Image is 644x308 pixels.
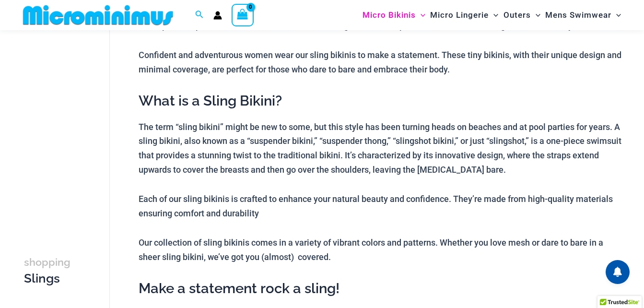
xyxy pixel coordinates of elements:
[430,3,489,27] span: Micro Lingerie
[24,254,76,287] h3: Slings
[195,9,204,21] a: Search icon link
[139,48,624,76] p: Confident and adventurous women wear our sling bikinis to make a statement. These tiny bikinis, w...
[531,3,540,27] span: Menu Toggle
[611,3,621,27] span: Menu Toggle
[428,3,501,27] a: Micro LingerieMenu ToggleMenu Toggle
[416,3,425,27] span: Menu Toggle
[359,1,625,29] nav: Site Navigation
[139,279,624,297] h2: Make a statement rock a sling!
[24,32,110,224] iframe: TrustedSite Certified
[24,256,70,268] span: shopping
[139,120,624,177] p: The term “sling bikini” might be new to some, but this style has been turning heads on beaches an...
[139,236,624,264] p: Our collection of sling bikinis comes in a variety of vibrant colors and patterns. Whether you lo...
[489,3,498,27] span: Menu Toggle
[545,3,611,27] span: Mens Swimwear
[360,3,428,27] a: Micro BikinisMenu ToggleMenu Toggle
[139,192,624,220] p: Each of our sling bikinis is crafted to enhance your natural beauty and confidence. They’re made ...
[232,4,254,26] a: View Shopping Cart, empty
[139,92,624,110] h2: What is a Sling Bikini?
[543,3,623,27] a: Mens SwimwearMenu ToggleMenu Toggle
[363,3,416,27] span: Micro Bikinis
[501,3,543,27] a: OutersMenu ToggleMenu Toggle
[503,3,531,27] span: Outers
[19,4,177,26] img: MM SHOP LOGO FLAT
[213,11,222,20] a: Account icon link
